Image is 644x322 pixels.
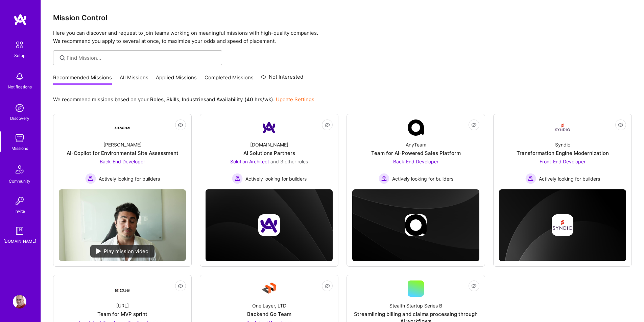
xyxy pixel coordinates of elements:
[406,141,426,148] div: AnyTeam
[9,178,30,185] div: Community
[261,73,303,85] a: Not Interested
[178,283,183,289] i: icon EyeClosed
[392,175,453,182] span: Actively looking for builders
[206,119,333,184] a: Company Logo[DOMAIN_NAME]AI Solutions PartnersSolution Architect and 3 other rolesActively lookin...
[261,119,277,136] img: Company Logo
[393,159,438,164] span: Back-End Developer
[11,161,28,178] img: Community
[67,54,217,61] input: Find Mission...
[67,150,178,157] div: AI-Copilot for Environmental Site Assessment
[14,14,27,26] img: logo
[59,119,186,184] a: Company Logo[PERSON_NAME]AI-Copilot for Environmental Site AssessmentBack-End Developer Actively ...
[517,150,609,157] div: Transformation Engine Modernization
[58,54,66,62] i: icon SearchGrey
[554,119,571,136] img: Company Logo
[100,159,145,164] span: Back-End Developer
[471,122,477,128] i: icon EyeClosed
[156,74,197,85] a: Applied Missions
[53,74,112,85] a: Recommended Missions
[103,141,142,148] div: [PERSON_NAME]
[96,248,101,254] img: play
[166,96,179,103] b: Skills
[13,131,26,145] img: teamwork
[13,70,26,83] img: bell
[276,96,314,103] a: Update Settings
[11,295,28,308] a: User Avatar
[53,14,632,22] h3: Mission Control
[371,150,461,157] div: Team for AI-Powered Sales Platform
[205,74,254,85] a: Completed Missions
[53,96,314,103] p: We recommend missions based on your , , and .
[11,145,28,152] div: Missions
[499,189,626,261] img: cover
[270,159,308,164] span: and 3 other roles
[15,208,25,215] div: Invite
[14,52,25,59] div: Setup
[216,96,273,103] b: Availability (40 hrs/wk)
[99,175,160,182] span: Actively looking for builders
[243,150,295,157] div: AI Solutions Partners
[252,302,286,309] div: One Layer, LTD
[325,122,330,128] i: icon EyeClosed
[555,141,570,148] div: Syndio
[389,302,442,309] div: Stealth Startup Series B
[53,29,632,45] p: Here you can discover and request to join teams working on meaningful missions with high-quality ...
[408,119,424,136] img: Company Logo
[261,280,277,297] img: Company Logo
[540,159,586,164] span: Front-End Developer
[552,214,573,236] img: Company logo
[206,189,333,261] img: cover
[471,283,477,289] i: icon EyeClosed
[97,311,147,318] div: Team for MVP sprint
[114,283,130,295] img: Company Logo
[13,224,26,238] img: guide book
[120,74,148,85] a: All Missions
[352,119,479,184] a: Company LogoAnyTeamTeam for AI-Powered Sales PlatformBack-End Developer Actively looking for buil...
[247,311,291,318] div: Backend Go Team
[405,214,427,236] img: Company logo
[116,302,129,309] div: [URL]
[499,119,626,184] a: Company LogoSyndioTransformation Engine ModernizationFront-End Developer Actively looking for bui...
[10,115,29,122] div: Discovery
[258,214,280,236] img: Company logo
[150,96,164,103] b: Roles
[539,175,600,182] span: Actively looking for builders
[230,159,269,164] span: Solution Architect
[85,173,96,184] img: Actively looking for builders
[13,194,26,208] img: Invite
[90,245,154,258] div: Play mission video
[232,173,243,184] img: Actively looking for builders
[618,122,623,128] i: icon EyeClosed
[13,38,27,52] img: setup
[13,295,26,308] img: User Avatar
[525,173,536,184] img: Actively looking for builders
[250,141,288,148] div: [DOMAIN_NAME]
[379,173,389,184] img: Actively looking for builders
[182,96,206,103] b: Industries
[245,175,307,182] span: Actively looking for builders
[3,238,36,245] div: [DOMAIN_NAME]
[8,83,32,90] div: Notifications
[114,119,130,136] img: Company Logo
[325,283,330,289] i: icon EyeClosed
[352,189,479,261] img: cover
[178,122,183,128] i: icon EyeClosed
[13,101,26,115] img: discovery
[59,189,186,261] img: No Mission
